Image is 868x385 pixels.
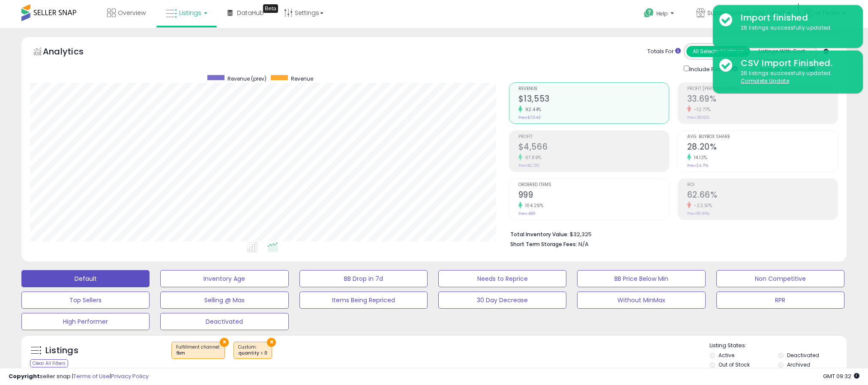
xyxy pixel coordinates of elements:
button: Needs to Reprice [438,270,566,287]
b: Short Term Storage Fees: [510,241,577,248]
h2: 999 [518,190,669,202]
small: -12.77% [691,106,711,113]
span: Profit [518,135,669,139]
button: All Selected Listings [686,46,750,57]
small: 92.44% [522,106,542,113]
div: Include Returns [677,64,748,74]
label: Active [718,352,734,359]
h2: 62.66% [687,190,838,202]
button: BB Drop in 7d [299,270,428,287]
small: -22.51% [691,202,712,209]
p: Listing States: [709,342,847,350]
span: Super Savings Now (NEW) [707,9,784,17]
button: Without MinMax [577,292,705,309]
button: Deactivated [160,313,288,330]
small: Prev: $7,043 [518,115,541,120]
small: Prev: 38.62% [687,115,709,120]
button: High Performer [21,313,150,330]
span: Profit [PERSON_NAME] [687,87,838,91]
span: Revenue [291,75,313,82]
div: seller snap | | [9,373,149,381]
span: Overview [118,9,146,17]
small: Prev: 24.71% [687,163,708,168]
small: Prev: 80.86% [687,211,709,216]
b: Total Inventory Value: [510,231,569,238]
label: Deactivated [787,352,819,359]
button: × [267,338,276,347]
div: quantity > 0 [238,350,267,356]
h5: Listings [45,345,78,357]
small: 14.12% [691,154,707,161]
button: Selling @ Max [160,292,288,309]
button: BB Price Below Min [577,270,705,287]
span: ROI [687,183,838,187]
button: Default [21,270,150,287]
strong: Copyright [9,372,40,380]
div: fbm [176,350,220,356]
h2: 28.20% [687,142,838,153]
span: Ordered Items [518,183,669,187]
span: N/A [578,240,589,248]
span: Custom: [238,344,267,357]
span: Revenue [518,87,669,91]
div: CSV Import Finished. [734,57,856,69]
span: Fulfillment channel : [176,344,220,357]
span: Revenue (prev) [227,75,266,82]
li: $32,325 [510,229,832,239]
button: × [220,338,229,347]
h2: $13,553 [518,94,669,105]
span: Avg. Buybox Share [687,135,838,139]
div: 26 listings successfully updated. [734,24,856,32]
div: Totals For [647,48,681,56]
button: RPR [716,292,844,309]
span: Help [656,10,668,17]
h2: $4,566 [518,142,669,153]
button: Non Competitive [716,270,844,287]
small: 67.89% [522,154,542,161]
button: 30 Day Decrease [438,292,566,309]
div: Tooltip anchor [263,4,278,13]
div: Clear All Filters [30,359,68,367]
a: Privacy Policy [111,372,149,380]
div: 26 listings successfully updated. [734,69,856,85]
button: Top Sellers [21,292,150,309]
div: Import finished [734,12,856,24]
span: Listings [179,9,201,17]
span: 2025-10-8 09:32 GMT [823,372,859,380]
h5: Analytics [43,45,100,60]
u: Complete Update [741,77,789,84]
a: Help [637,1,682,28]
h2: 33.69% [687,94,838,105]
span: DataHub [237,9,264,17]
a: Terms of Use [73,372,110,380]
small: Prev: $2,720 [518,163,540,168]
button: Inventory Age [160,270,288,287]
small: Prev: 489 [518,211,536,216]
small: 104.29% [522,202,544,209]
i: Get Help [644,8,654,18]
button: Items Being Repriced [299,292,428,309]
